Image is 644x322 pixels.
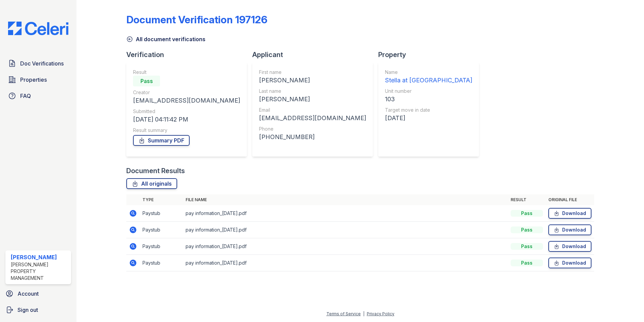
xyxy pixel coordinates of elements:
div: Result [133,69,240,76]
th: Result [508,194,546,205]
div: First name [259,69,366,76]
span: FAQ [20,92,31,100]
div: [PERSON_NAME] [259,95,366,104]
div: [DATE] [385,113,472,123]
div: [PERSON_NAME] [11,253,68,261]
div: Submitted [133,108,240,115]
td: pay information_[DATE].pdf [183,238,508,255]
a: All document verifications [126,35,205,43]
div: Unit number [385,88,472,95]
div: Result summary [133,127,240,134]
a: Summary PDF [133,135,190,146]
td: Paystub [140,238,183,255]
a: Terms of Service [326,311,361,316]
iframe: chat widget [616,295,637,315]
div: Email [259,107,366,113]
div: Name [385,69,472,76]
td: Paystub [140,255,183,271]
a: Properties [5,73,71,86]
span: Properties [20,76,47,84]
a: Download [548,258,591,268]
div: [PERSON_NAME] [259,76,366,85]
div: | [363,311,364,316]
a: Name Stella at [GEOGRAPHIC_DATA] [385,69,472,85]
th: File name [183,194,508,205]
th: Original file [546,194,594,205]
div: Last name [259,88,366,95]
td: Paystub [140,205,183,222]
td: pay information_[DATE].pdf [183,205,508,222]
div: Verification [126,50,252,59]
div: Pass [511,260,543,266]
th: Type [140,194,183,205]
div: Pass [511,210,543,217]
div: [EMAIL_ADDRESS][DOMAIN_NAME] [259,113,366,123]
div: Document Verification 197126 [126,14,267,26]
a: Download [548,241,591,252]
a: Account [3,287,74,300]
div: Creator [133,89,240,96]
td: pay information_[DATE].pdf [183,222,508,238]
div: Applicant [252,50,378,59]
a: FAQ [5,89,71,103]
div: [EMAIL_ADDRESS][DOMAIN_NAME] [133,96,240,105]
a: Download [548,224,591,235]
div: Target move in date [385,107,472,113]
div: 103 [385,95,472,104]
td: Paystub [140,222,183,238]
a: Download [548,208,591,219]
td: pay information_[DATE].pdf [183,255,508,271]
div: Stella at [GEOGRAPHIC_DATA] [385,76,472,85]
a: Sign out [3,303,74,317]
img: CE_Logo_Blue-a8612792a0a2168367f1c8372b55b34899dd931a85d93a1a3d3e32e68fde9ad4.png [3,22,74,35]
div: [DATE] 04:11:42 PM [133,115,240,124]
div: Document Results [126,166,185,176]
div: Pass [511,243,543,250]
div: Pass [511,226,543,233]
div: [PERSON_NAME] Property Management [11,261,68,281]
a: Doc Verifications [5,57,71,70]
span: Sign out [18,306,38,314]
div: Pass [133,76,160,86]
div: [PHONE_NUMBER] [259,132,366,142]
a: Privacy Policy [367,311,394,316]
span: Account [18,290,39,298]
span: Doc Verifications [20,59,64,68]
a: All originals [126,178,177,189]
div: Property [378,50,484,59]
div: Phone [259,126,366,132]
